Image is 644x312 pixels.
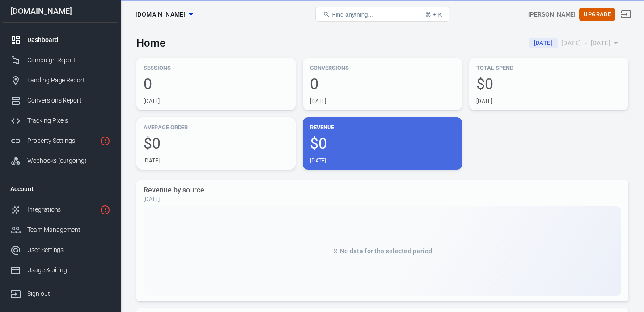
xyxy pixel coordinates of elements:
div: Campaign Report [27,56,110,65]
a: Webhooks (outgoing) [3,151,118,171]
a: Property Settings [3,131,118,151]
div: Integrations [27,205,96,214]
a: Sign out [615,4,637,25]
svg: 1 networks not verified yet [100,205,110,215]
a: Conversions Report [3,90,118,111]
a: Campaign Report [3,50,118,70]
span: thrivecart.com [136,9,186,20]
span: Find anything... [332,11,373,18]
div: Account id: RgmCiDus [528,10,576,19]
a: Dashboard [3,30,118,50]
div: Team Management [27,225,110,235]
div: Property Settings [27,136,96,145]
svg: Property is not installed yet [100,136,110,146]
div: [DOMAIN_NAME] [3,7,118,15]
div: User Settings [27,245,110,255]
a: User Settings [3,240,118,260]
a: Integrations [3,200,118,220]
a: Usage & billing [3,260,118,280]
a: Sign out [3,280,118,304]
li: Account [3,178,118,200]
a: Tracking Pixels [3,111,118,131]
div: Tracking Pixels [27,116,110,125]
h3: Home [136,37,165,49]
button: Find anything...⌘ + K [315,7,449,22]
a: Team Management [3,220,118,240]
div: ⌘ + K [425,11,442,18]
div: Sign out [27,289,110,299]
a: Landing Page Report [3,70,118,90]
div: Webhooks (outgoing) [27,156,110,166]
button: [DOMAIN_NAME] [132,6,196,23]
div: Conversions Report [27,96,110,105]
button: Upgrade [579,8,615,21]
div: Landing Page Report [27,76,110,85]
div: Dashboard [27,35,110,45]
div: Usage & billing [27,265,110,275]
